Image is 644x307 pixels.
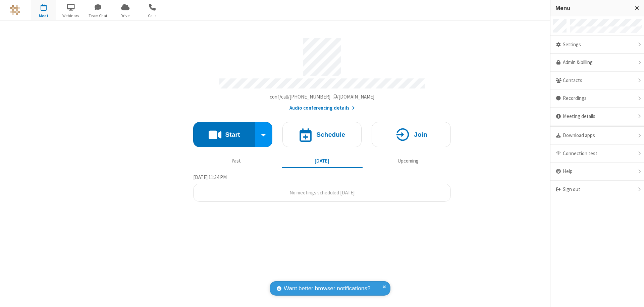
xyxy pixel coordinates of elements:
div: Meeting details [550,108,644,126]
div: Start conference options [255,122,273,147]
button: [DATE] [282,155,363,167]
button: Audio conferencing details [289,104,355,112]
section: Account details [193,33,451,112]
span: Drive [113,13,138,19]
span: Webinars [58,13,84,19]
span: No meetings scheduled [DATE] [289,189,355,196]
button: Schedule [282,122,362,147]
span: [DATE] 11:34 PM [193,174,227,180]
img: QA Selenium DO NOT DELETE OR CHANGE [10,5,20,15]
h4: Start [225,131,240,138]
span: Calls [140,13,165,19]
div: Help [550,163,644,181]
span: Copy my meeting room link [270,94,375,100]
div: Sign out [550,181,644,198]
button: Upcoming [368,155,448,167]
a: Admin & billing [550,54,644,72]
section: Today's Meetings [193,173,451,202]
h3: Menu [555,5,629,11]
span: Want better browser notifications? [284,284,370,293]
button: Join [372,122,451,147]
div: Settings [550,36,644,54]
button: Past [196,155,277,167]
h4: Join [414,131,427,138]
span: Team Chat [86,13,111,19]
h4: Schedule [316,131,345,138]
span: Meet [31,13,56,19]
div: Connection test [550,145,644,163]
div: Recordings [550,89,644,108]
button: Start [193,122,255,147]
div: Download apps [550,127,644,145]
button: Copy my meeting room linkCopy my meeting room link [270,93,375,101]
div: Contacts [550,72,644,90]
